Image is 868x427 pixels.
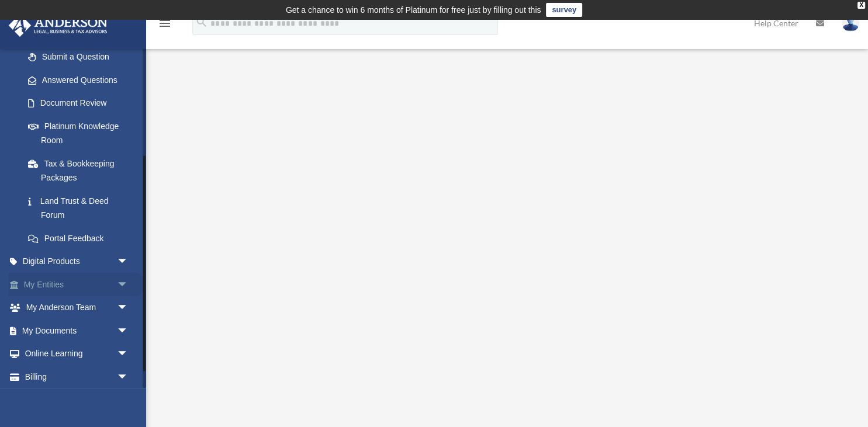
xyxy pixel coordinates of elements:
[8,250,146,273] a: Digital Productsarrow_drop_down
[16,46,146,69] a: Submit a Question
[117,250,140,274] span: arrow_drop_down
[842,15,859,32] img: User Pic
[16,152,146,189] a: Tax & Bookkeeping Packages
[857,2,865,9] div: close
[195,16,208,29] i: search
[16,189,146,227] a: Land Trust & Deed Forum
[8,342,146,366] a: Online Learningarrow_drop_down
[16,68,146,92] a: Answered Questions
[16,92,146,115] a: Document Review
[8,296,146,320] a: My Anderson Teamarrow_drop_down
[286,3,541,17] div: Get a chance to win 6 months of Platinum for free just by filling out this
[546,3,582,17] a: survey
[16,114,146,152] a: Platinum Knowledge Room
[117,365,140,389] span: arrow_drop_down
[5,14,111,37] img: Anderson Advisors Platinum Portal
[117,296,140,320] span: arrow_drop_down
[117,342,140,366] span: arrow_drop_down
[8,319,146,342] a: My Documentsarrow_drop_down
[8,365,146,388] a: Billingarrow_drop_down
[158,20,172,30] a: menu
[8,273,146,296] a: My Entitiesarrow_drop_down
[117,273,140,297] span: arrow_drop_down
[16,227,146,250] a: Portal Feedback
[158,16,172,30] i: menu
[117,319,140,343] span: arrow_drop_down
